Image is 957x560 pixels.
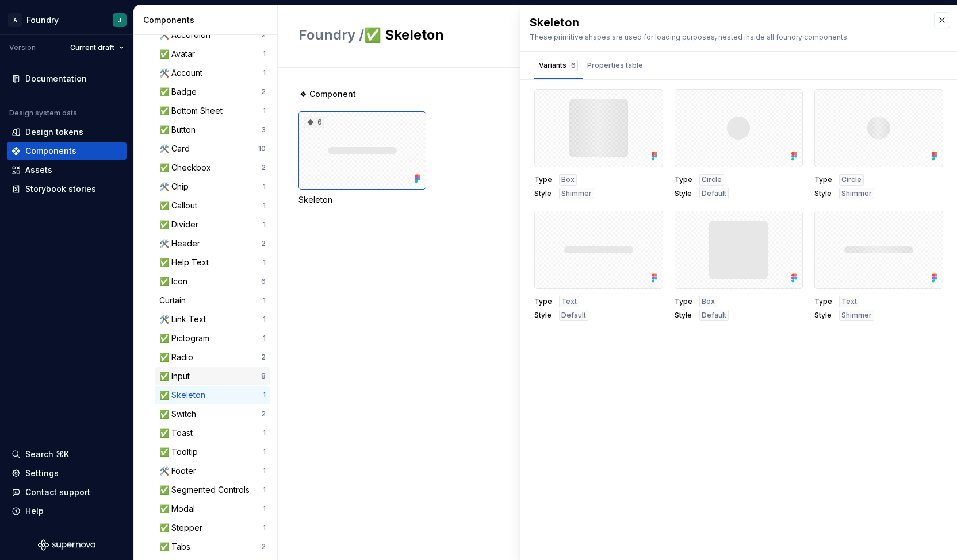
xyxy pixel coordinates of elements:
[261,239,266,248] div: 2
[159,48,200,60] div: ✅ Avatar
[25,449,69,460] div: Search ⌘K
[159,352,198,363] div: ✅ Radio
[841,297,857,306] span: Text
[155,538,270,556] a: ✅ Tabs2
[263,334,266,343] div: 1
[9,43,36,52] div: Version
[298,111,426,206] div: 6Skeleton
[841,311,872,320] span: Shimmer
[159,67,207,79] div: 🛠️ Account
[534,175,552,184] span: Type
[569,60,578,71] div: 6
[118,16,121,25] div: J
[7,123,127,141] a: Design tokens
[159,143,194,155] div: 🛠️ Card
[159,522,207,534] div: ✅ Stepper
[159,124,200,136] div: ✅ Button
[25,505,44,517] div: Help
[7,180,127,198] a: Storybook stories
[561,189,592,198] span: Shimmer
[155,234,270,253] a: 🛠️ Header2
[7,502,127,520] button: Help
[155,26,270,44] a: 🛠️ Accordion2
[263,201,266,210] div: 1
[159,219,203,230] div: ✅ Divider
[159,446,202,458] div: ✅ Tooltip
[2,7,131,32] button: AFoundryJ
[7,483,127,501] button: Contact support
[159,314,210,325] div: 🛠️ Link Text
[159,200,202,211] div: ✅ Callout
[155,253,270,272] a: ✅ Help Text1
[25,73,87,84] div: Documentation
[841,189,872,198] span: Shimmer
[159,484,254,496] div: ✅ Segmented Controls
[261,353,266,362] div: 2
[814,189,832,198] span: Style
[159,105,227,117] div: ✅ Bottom Sheet
[561,297,577,306] span: Text
[263,106,266,115] div: 1
[143,14,273,26] div: Components
[155,272,270,291] a: ✅ Icon6
[159,257,213,268] div: ✅ Help Text
[155,159,270,177] a: ✅ Checkbox2
[530,14,922,30] div: Skeleton
[155,386,270,404] a: ✅ Skeleton1
[155,424,270,442] a: ✅ Toast1
[702,175,722,184] span: Circle
[261,163,266,172] div: 2
[25,164,52,176] div: Assets
[841,175,862,184] span: Circle
[159,427,197,439] div: ✅ Toast
[155,310,270,329] a: 🛠️ Link Text1
[702,311,726,320] span: Default
[25,183,96,195] div: Storybook stories
[25,145,76,157] div: Components
[561,311,586,320] span: Default
[263,258,266,267] div: 1
[530,33,922,42] div: These primitive shapes are used for loading purposes, nested inside all foundry components.
[8,13,22,27] div: A
[155,462,270,480] a: 🛠️ Footer1
[814,175,832,184] span: Type
[261,277,266,286] div: 6
[155,64,270,82] a: 🛠️ Account1
[261,87,266,96] div: 2
[155,348,270,366] a: ✅ Radio2
[155,519,270,537] a: ✅ Stepper1
[675,175,692,184] span: Type
[159,370,194,382] div: ✅ Input
[675,297,692,306] span: Type
[7,161,127,179] a: Assets
[261,125,266,134] div: 3
[263,296,266,305] div: 1
[263,49,266,59] div: 1
[159,389,210,401] div: ✅ Skeleton
[7,445,127,464] button: Search ⌘K
[814,297,832,306] span: Type
[155,367,270,385] a: ✅ Input8
[155,83,270,101] a: ✅ Badge2
[263,485,266,495] div: 1
[38,539,95,551] svg: Supernova Logo
[159,86,201,98] div: ✅ Badge
[155,500,270,518] a: ✅ Modal1
[261,410,266,419] div: 2
[539,60,578,71] div: Variants
[298,26,364,43] span: Foundry /
[298,26,773,44] h2: ✅ Skeleton
[25,126,83,138] div: Design tokens
[261,542,266,551] div: 2
[155,140,270,158] a: 🛠️ Card10
[159,295,190,306] div: Curtain
[300,88,356,100] span: ❖ Component
[534,297,552,306] span: Type
[675,311,692,320] span: Style
[159,333,214,344] div: ✅ Pictogram
[159,29,215,41] div: 🛠️ Accordion
[70,43,114,52] span: Current draft
[26,14,59,26] div: Foundry
[155,405,270,423] a: ✅ Switch2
